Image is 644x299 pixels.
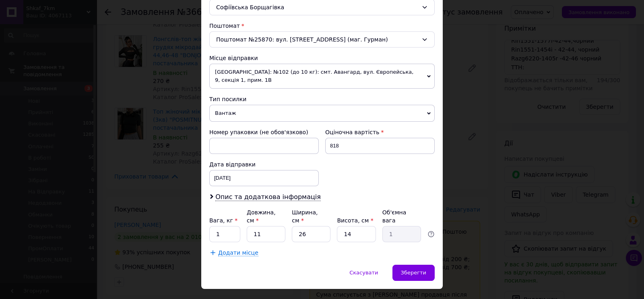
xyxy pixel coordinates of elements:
[209,22,435,30] div: Поштомат
[209,160,319,168] div: Дата відправки
[401,270,426,276] span: Зберегти
[209,31,435,48] div: Поштомат №25870: вул. [STREET_ADDRESS] (маг. Гурман)
[218,249,258,256] span: Додати місце
[247,209,276,224] label: Довжина, см
[209,55,258,61] span: Місце відправки
[209,105,435,122] span: Вантаж
[337,217,373,224] label: Висота, см
[209,64,435,89] span: [GEOGRAPHIC_DATA]: №102 (до 10 кг): смт. Авангард, вул. Європейська, 9, секція 1, прим. 1В
[325,128,435,136] div: Оціночна вартість
[209,217,237,224] label: Вага, кг
[209,96,246,102] span: Тип посилки
[215,193,321,201] span: Опис та додаткова інформація
[209,128,319,136] div: Номер упаковки (не обов'язково)
[292,209,318,224] label: Ширина, см
[349,270,378,276] span: Скасувати
[382,208,421,224] div: Об'ємна вага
